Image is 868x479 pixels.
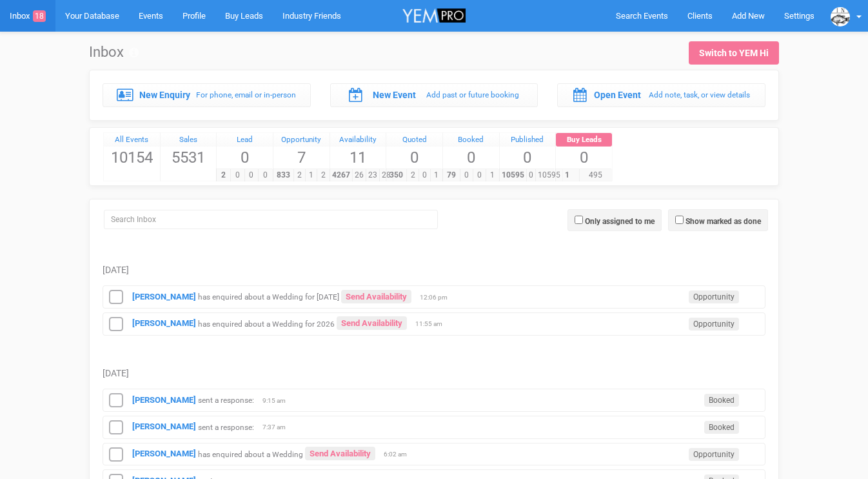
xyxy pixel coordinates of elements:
label: New Event [373,88,416,101]
span: 23 [366,169,380,181]
span: Booked [704,394,739,407]
small: Add note, task, or view details [649,90,750,99]
span: 1 [555,169,579,181]
span: 5531 [161,147,217,168]
span: 10595 [499,169,527,181]
a: Switch to YEM Hi [689,41,779,65]
span: 2 [406,169,419,181]
a: Send Availability [337,316,407,330]
span: 0 [244,169,259,181]
span: Opportunity [689,318,739,331]
span: 0 [258,169,273,181]
span: 2 [216,169,231,181]
span: 0 [443,147,499,168]
small: Add past or future booking [426,90,519,99]
span: Booked [704,421,739,434]
span: 350 [386,169,407,181]
span: 6:02 am [384,450,416,459]
a: New Enquiry For phone, email or in-person [103,83,311,107]
span: 11 [330,147,386,168]
a: Quoted [386,133,442,147]
span: 0 [526,169,536,181]
span: Opportunity [689,448,739,461]
small: sent a response: [198,422,254,431]
span: 0 [473,169,486,181]
span: 0 [230,169,245,181]
span: Clients [687,11,713,21]
span: 7:37 am [262,423,295,432]
span: 11:55 am [415,320,448,329]
a: Buy Leads [556,133,612,147]
span: 2 [293,169,306,181]
span: Add New [732,11,765,21]
a: New Event Add past or future booking [330,83,538,107]
a: Published [500,133,556,147]
span: 79 [442,169,460,181]
span: 0 [386,147,442,168]
div: Switch to YEM Hi [699,46,769,59]
span: Opportunity [689,290,739,303]
span: 12:06 pm [420,293,452,302]
span: 0 [217,147,273,168]
a: Opportunity [273,133,330,147]
small: has enquired about a Wedding for [DATE] [198,292,339,301]
a: Send Availability [305,447,375,460]
span: 10595 [535,169,563,181]
a: Availability [330,133,386,147]
a: Send Availability [341,290,411,303]
span: 1 [430,169,442,181]
a: Lead [217,133,273,147]
a: [PERSON_NAME] [132,395,196,405]
small: sent a response: [198,396,254,405]
h5: [DATE] [103,369,765,378]
span: 1 [486,169,499,181]
span: 0 [556,147,612,168]
span: 4267 [330,169,353,181]
label: Only assigned to me [585,216,655,227]
span: 7 [273,147,330,168]
span: 833 [273,169,294,181]
h1: Inbox [89,45,139,60]
span: 18 [33,10,46,22]
label: Show marked as done [686,216,761,227]
h5: [DATE] [103,265,765,275]
img: data [831,7,850,26]
span: 9:15 am [262,396,295,405]
label: Open Event [594,88,641,101]
a: Open Event Add note, task, or view details [557,83,765,107]
a: [PERSON_NAME] [132,449,196,458]
span: 0 [419,169,431,181]
a: [PERSON_NAME] [132,422,196,431]
a: All Events [104,133,160,147]
span: 0 [500,147,556,168]
span: 26 [352,169,366,181]
small: has enquired about a Wedding [198,449,303,458]
a: [PERSON_NAME] [132,292,196,301]
span: 2 [317,169,329,181]
a: Booked [443,133,499,147]
small: has enquired about a Wedding for 2026 [198,319,335,328]
small: For phone, email or in-person [196,90,296,99]
span: Search Events [616,11,668,21]
a: Sales [161,133,217,147]
a: [PERSON_NAME] [132,318,196,328]
input: Search Inbox [104,210,438,229]
span: 1 [305,169,317,181]
span: 10154 [104,147,160,168]
span: 28 [379,169,393,181]
label: New Enquiry [139,88,190,101]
